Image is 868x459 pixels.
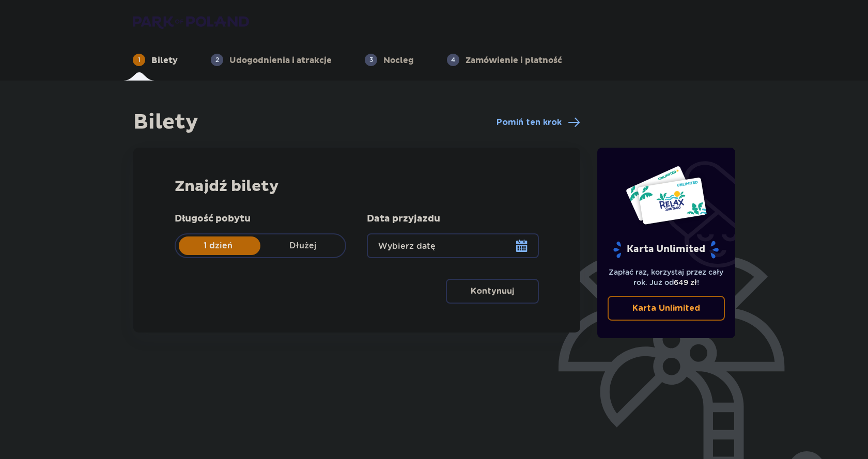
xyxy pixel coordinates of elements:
div: 2Udogodnienia i atrakcje [211,54,332,66]
h1: Bilety [133,109,198,135]
p: Zapłać raz, korzystaj przez cały rok. Już od ! [608,267,725,288]
a: Karta Unlimited [608,296,725,321]
p: Data przyjazdu [367,213,440,225]
p: Dłużej [260,240,345,251]
p: 1 [138,55,141,65]
div: 1Bilety [133,54,178,66]
h2: Znajdź bilety [175,177,539,196]
p: Zamówienie i płatność [466,55,562,66]
p: 2 [215,55,219,65]
p: Nocleg [383,55,414,66]
p: 3 [369,55,373,65]
div: 4Zamówienie i płatność [447,54,562,66]
p: 1 dzień [176,240,260,251]
p: Kontynuuj [471,286,514,297]
p: 4 [451,55,455,65]
img: Dwie karty całoroczne do Suntago z napisem 'UNLIMITED RELAX', na białym tle z tropikalnymi liśćmi... [625,165,707,225]
span: Pomiń ten krok [497,117,562,128]
button: Kontynuuj [446,279,539,304]
span: 649 zł [674,278,697,287]
p: Bilety [151,55,178,66]
a: Pomiń ten krok [497,116,580,129]
p: Karta Unlimited [612,241,720,259]
p: Karta Unlimited [632,303,700,314]
img: Park of Poland logo [133,14,249,29]
p: Długość pobytu [175,213,251,225]
div: 3Nocleg [365,54,414,66]
p: Udogodnienia i atrakcje [229,55,332,66]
